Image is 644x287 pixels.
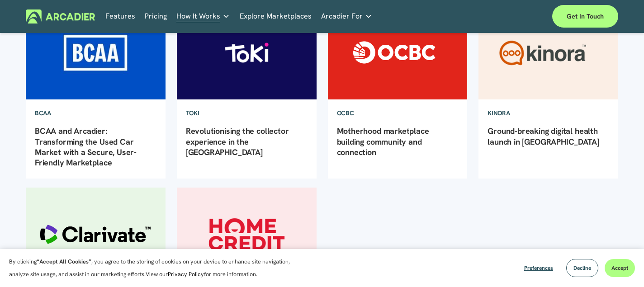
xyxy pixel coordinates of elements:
button: Preferences [517,259,560,277]
a: Pricing [145,9,167,24]
strong: “Accept All Cookies” [37,258,91,265]
a: Privacy Policy [168,270,204,278]
iframe: Chat Widget [599,244,644,287]
a: BCAA [26,100,60,126]
img: Stabilising global supply chains using Arcadier [25,187,166,282]
span: Arcadier For [321,10,363,23]
a: Explore Marketplaces [240,9,312,24]
img: BCAA and Arcadier: Transforming the Used Car Market with a Secure, User-Friendly Marketplace [25,5,166,100]
a: Motherhood marketplace building community and connection [337,126,429,157]
a: OCBC [328,100,363,126]
span: Decline [573,264,591,272]
img: Unmatched out-of-the-box functionality with Arcadier [176,187,317,282]
a: folder dropdown [321,9,372,24]
a: BCAA and Arcadier: Transforming the Used Car Market with a Secure, User-Friendly Marketplace [35,126,137,168]
img: Motherhood marketplace building community and connection [327,5,468,100]
a: Ground-breaking digital health launch in [GEOGRAPHIC_DATA] [488,126,599,146]
p: By clicking , you agree to the storing of cookies on your device to enhance site navigation, anal... [9,255,303,281]
button: Decline [566,259,598,277]
a: Get in touch [552,5,618,28]
span: Preferences [524,264,553,272]
img: Arcadier [26,9,95,24]
img: Revolutionising the collector experience in the Philippines [176,5,317,100]
a: Features [105,9,135,24]
a: Kinora [478,100,519,126]
img: Ground-breaking digital health launch in Australia [478,5,619,100]
a: folder dropdown [176,9,230,24]
a: Revolutionising the collector experience in the [GEOGRAPHIC_DATA] [186,126,289,157]
span: How It Works [176,10,220,23]
a: TOKI [177,100,208,126]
